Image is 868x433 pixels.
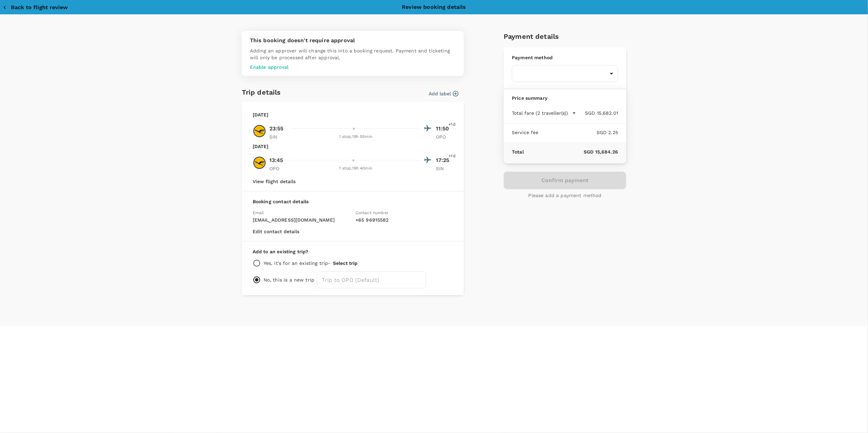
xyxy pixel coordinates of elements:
p: SGD 2.25 [539,129,618,136]
div: 1 stop , 19h 40min [290,165,421,172]
p: This booking doesn't require approval [250,36,456,45]
button: Edit contact details [253,229,299,234]
p: SGD 15,682.01 [576,110,618,116]
p: OPO [436,133,453,140]
div: ​ [512,65,618,82]
span: Email [253,210,264,215]
p: 11:50 [436,125,453,133]
p: SGD 15,684.26 [524,148,618,155]
h6: Payment details [504,31,626,42]
p: 23:55 [269,125,284,133]
p: Enable approval [250,64,456,70]
img: LH [253,156,266,170]
button: Add label [429,90,458,97]
input: Trip to OPO (Default) [317,271,426,288]
p: SIN [269,133,286,140]
img: LH [253,124,266,138]
p: Adding an approver will change this into a booking request. Payment and ticketing will only be pr... [250,47,456,61]
p: Price summary [512,95,618,101]
span: +1d [448,121,455,128]
p: [DATE] [253,111,269,118]
p: Yes, it's for an existing trip - [264,260,331,267]
p: Please add a payment method [528,192,602,199]
p: [EMAIL_ADDRESS][DOMAIN_NAME] [253,216,350,223]
p: Add to an existing trip? [253,248,453,255]
p: + 65 96915582 [356,216,453,223]
button: Back to flight review [3,4,68,11]
button: Select trip [333,260,358,266]
p: Total fare (2 traveller(s)) [512,110,568,116]
p: Total [512,148,524,155]
p: [DATE] [253,143,269,150]
p: 13:45 [269,156,283,164]
button: Total fare (2 traveller(s)) [512,110,576,116]
p: 17:25 [436,156,453,164]
p: Booking contact details [253,198,453,205]
p: SIN [436,165,453,172]
div: 1 stop , 19h 55min [290,133,421,140]
p: Payment method [512,54,618,61]
p: No, this is a new trip [264,276,314,283]
p: Service fee [512,129,539,136]
p: OPO [269,165,286,172]
p: Review booking details [402,3,466,11]
button: View flight details [253,179,296,184]
span: Contact number [356,210,389,215]
h6: Trip details [242,87,281,98]
span: +1d [448,153,455,160]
